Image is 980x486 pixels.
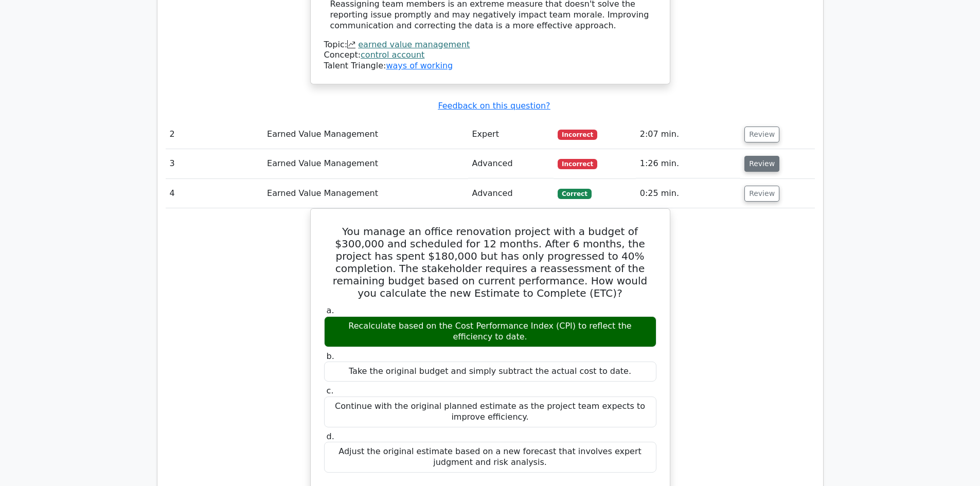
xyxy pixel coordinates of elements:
span: Incorrect [558,130,597,140]
span: d. [327,431,334,441]
div: Adjust the original estimate based on a new forecast that involves expert judgment and risk analy... [324,442,656,473]
span: a. [327,305,334,315]
div: Topic: [324,40,656,50]
a: earned value management [358,40,470,49]
span: c. [327,386,334,395]
div: Take the original budget and simply subtract the actual cost to date. [324,362,656,382]
a: control account [361,50,424,60]
td: 2 [166,120,263,149]
td: Earned Value Management [263,179,468,208]
span: Correct [558,189,591,199]
td: Advanced [468,149,554,178]
td: Expert [468,120,554,149]
h5: You manage an office renovation project with a budget of $300,000 and scheduled for 12 months. Af... [323,225,657,299]
td: 4 [166,179,263,208]
td: Advanced [468,179,554,208]
button: Review [744,127,779,142]
td: 0:25 min. [636,179,740,208]
td: 3 [166,149,263,178]
div: Continue with the original planned estimate as the project team expects to improve efficiency. [324,397,656,427]
span: b. [327,351,334,361]
button: Review [744,186,779,202]
span: Incorrect [558,159,597,169]
a: ways of working [386,61,453,70]
td: Earned Value Management [263,149,468,178]
button: Review [744,156,779,172]
div: Talent Triangle: [324,40,656,71]
div: Concept: [324,50,656,61]
td: 1:26 min. [636,149,740,178]
td: Earned Value Management [263,120,468,149]
a: Feedback on this question? [438,101,550,111]
div: Recalculate based on the Cost Performance Index (CPI) to reflect the efficiency to date. [324,316,656,347]
td: 2:07 min. [636,120,740,149]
